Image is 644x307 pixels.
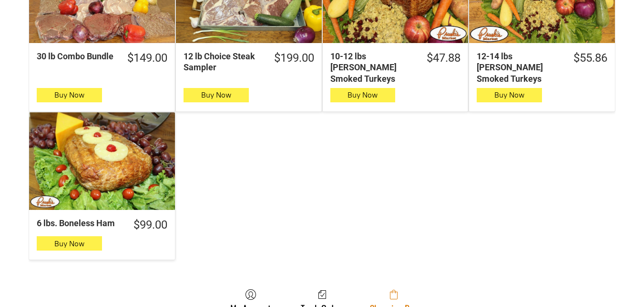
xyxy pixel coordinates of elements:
[477,88,542,102] button: Buy Now
[54,90,84,99] span: Buy Now
[127,51,167,66] div: $149.00
[201,90,231,99] span: Buy Now
[133,218,167,232] div: $99.00
[29,218,175,232] a: $99.006 lbs. Boneless Ham
[348,90,378,99] span: Buy Now
[37,51,114,62] div: 30 lb Combo Bundle
[323,51,469,84] a: $47.8810-12 lbs [PERSON_NAME] Smoked Turkeys
[37,236,102,251] button: Buy Now
[54,239,84,248] span: Buy Now
[29,51,175,66] a: $149.0030 lb Combo Bundle
[184,88,249,102] button: Buy Now
[573,51,607,66] div: $55.86
[37,218,120,229] div: 6 lbs. Boneless Ham
[184,51,261,73] div: 12 lb Choice Steak Sampler
[29,112,175,210] a: 6 lbs. Boneless Ham
[330,51,414,84] div: 10-12 lbs [PERSON_NAME] Smoked Turkeys
[176,51,322,73] a: $199.0012 lb Choice Steak Sampler
[494,90,524,99] span: Buy Now
[427,51,460,66] div: $47.88
[477,51,560,84] div: 12-14 lbs [PERSON_NAME] Smoked Turkeys
[37,88,102,102] button: Buy Now
[274,51,314,66] div: $199.00
[469,51,615,84] a: $55.8612-14 lbs [PERSON_NAME] Smoked Turkeys
[330,88,396,102] button: Buy Now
